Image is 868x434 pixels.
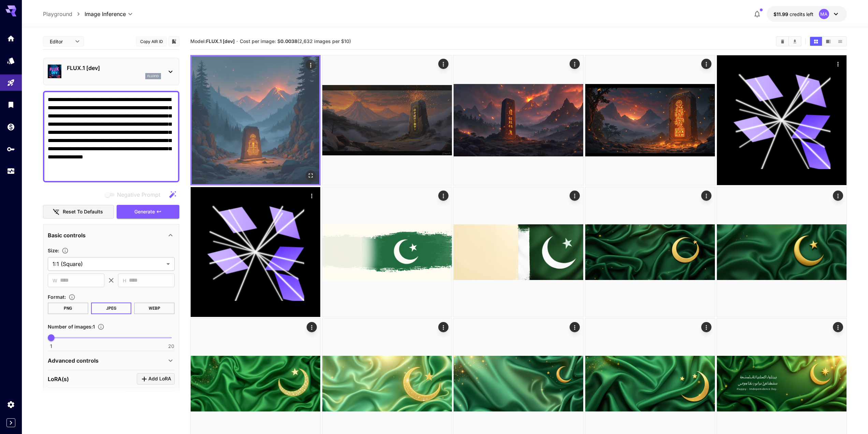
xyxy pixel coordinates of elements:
[103,190,166,199] span: Negative prompts are not compatible with the selected model.
[123,277,126,284] span: H
[701,59,711,69] div: Actions
[91,303,132,314] button: JPEG
[774,11,813,18] div: $11.99405
[137,373,175,384] button: Click to add LoRA
[50,343,52,350] span: 1
[570,191,580,201] div: Actions
[833,59,843,69] div: Actions
[117,191,160,199] span: Negative Prompt
[168,343,174,350] span: 20
[192,56,319,184] img: Z
[454,55,583,185] img: 2Q==
[66,294,78,300] button: Choose the file format for the output image.
[834,37,846,46] button: Show images in list view
[48,248,59,253] span: Size :
[7,34,15,43] div: Home
[48,324,95,330] span: Number of images : 1
[50,38,71,45] span: Editor
[833,191,843,201] div: Actions
[236,37,238,45] p: ·
[777,37,789,46] button: Clear Images
[48,61,175,82] div: FLUX.1 [dev]flux1d
[48,231,86,239] p: Basic controls
[280,38,297,44] b: 0.0038
[95,323,107,330] button: Specify how many images to generate in a single request. Each image generation will be charged se...
[7,100,15,109] div: Library
[789,37,801,46] button: Download All
[134,303,175,314] button: WEBP
[6,418,15,427] button: Expand sidebar
[307,191,317,201] div: Actions
[819,9,829,19] div: MA
[701,191,711,201] div: Actions
[776,36,801,46] div: Clear ImagesDownload All
[117,205,179,219] button: Generate
[7,79,15,87] div: Playground
[809,36,847,46] div: Show images in grid viewShow images in video viewShow images in list view
[7,145,15,153] div: API Keys
[438,191,448,201] div: Actions
[570,322,580,332] div: Actions
[48,356,99,365] p: Advanced controls
[774,11,790,17] span: $11.99
[7,123,15,131] div: Wallet
[43,10,85,18] nav: breadcrumb
[701,322,711,332] div: Actions
[171,37,177,45] button: Add to library
[43,205,114,219] button: Reset to defaults
[48,352,175,369] div: Advanced controls
[190,38,235,44] span: Model:
[7,56,15,65] div: Models
[206,38,235,44] b: FLUX.1 [dev]
[322,55,452,185] img: 9k=
[148,375,171,383] span: Add LoRA
[147,74,159,79] p: flux1d
[85,10,126,18] span: Image Inference
[833,322,843,332] div: Actions
[48,375,69,383] p: LoRA(s)
[585,55,715,185] img: 9k=
[790,11,813,17] span: credits left
[585,187,715,317] img: 9k=
[7,400,15,409] div: Settings
[822,37,834,46] button: Show images in video view
[717,187,847,317] img: Z
[48,294,66,300] span: Format :
[438,59,448,69] div: Actions
[240,38,351,44] span: Cost per image: $ (2,632 images per $10)
[306,60,316,70] div: Actions
[48,227,175,243] div: Basic controls
[48,303,88,314] button: PNG
[134,208,155,216] span: Generate
[67,64,161,72] p: FLUX.1 [dev]
[53,260,164,268] span: 1:1 (Square)
[53,277,57,284] span: W
[454,187,583,317] img: 9k=
[307,322,317,332] div: Actions
[306,170,316,181] div: Open in fullscreen
[59,247,71,254] button: Adjust the dimensions of the generated image by specifying its width and height in pixels, or sel...
[7,167,15,176] div: Usage
[322,187,452,317] img: Z
[570,59,580,69] div: Actions
[43,10,72,18] a: Playground
[810,37,822,46] button: Show images in grid view
[136,37,167,46] button: Copy AIR ID
[767,6,847,22] button: $11.99405MA
[438,322,448,332] div: Actions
